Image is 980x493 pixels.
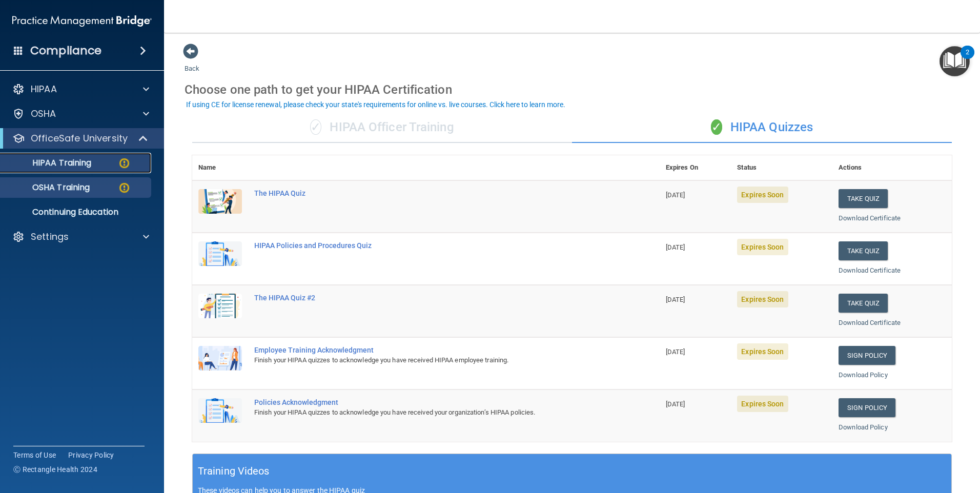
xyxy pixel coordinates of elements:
th: Expires On [660,155,731,180]
span: ✓ [711,119,722,135]
button: Open Resource Center, 2 new notifications [940,46,970,76]
p: HIPAA Training [7,158,91,168]
div: HIPAA Officer Training [192,112,572,143]
span: Expires Soon [737,343,788,360]
div: Employee Training Acknowledgment [254,346,608,354]
span: Expires Soon [737,187,788,203]
p: HIPAA [31,83,57,95]
a: Terms of Use [13,450,56,460]
a: Download Policy [839,423,888,431]
img: warning-circle.0cc9ac19.png [118,181,131,194]
div: The HIPAA Quiz #2 [254,294,608,302]
a: Download Policy [839,371,888,379]
p: OfficeSafe University [31,132,128,145]
span: Expires Soon [737,239,788,255]
div: HIPAA Policies and Procedures Quiz [254,241,608,250]
span: [DATE] [666,348,685,356]
a: OSHA [12,108,149,120]
a: Sign Policy [839,346,895,365]
button: Take Quiz [839,241,888,260]
th: Actions [832,155,952,180]
a: HIPAA [12,83,149,95]
a: Download Certificate [839,266,901,274]
div: The HIPAA Quiz [254,189,608,197]
span: Expires Soon [737,291,788,307]
a: Settings [12,231,149,243]
th: Status [731,155,832,180]
img: warning-circle.0cc9ac19.png [118,157,131,170]
span: Ⓒ Rectangle Health 2024 [13,464,97,475]
a: OfficeSafe University [12,132,149,145]
a: Back [185,52,199,72]
div: Choose one path to get your HIPAA Certification [185,75,959,105]
h5: Training Videos [198,462,270,480]
p: Settings [31,231,69,243]
span: [DATE] [666,243,685,251]
a: Sign Policy [839,398,895,417]
div: Finish your HIPAA quizzes to acknowledge you have received HIPAA employee training. [254,354,608,366]
p: OSHA [31,108,56,120]
h4: Compliance [30,44,101,58]
div: 2 [966,52,969,66]
span: [DATE] [666,296,685,303]
span: [DATE] [666,191,685,199]
span: Expires Soon [737,396,788,412]
div: HIPAA Quizzes [572,112,952,143]
a: Privacy Policy [68,450,114,460]
div: If using CE for license renewal, please check your state's requirements for online vs. live cours... [186,101,565,108]
p: OSHA Training [7,182,90,193]
span: [DATE] [666,400,685,408]
button: Take Quiz [839,294,888,313]
th: Name [192,155,248,180]
a: Download Certificate [839,214,901,222]
p: Continuing Education [7,207,147,217]
div: Finish your HIPAA quizzes to acknowledge you have received your organization’s HIPAA policies. [254,406,608,419]
span: ✓ [310,119,321,135]
button: Take Quiz [839,189,888,208]
a: Download Certificate [839,319,901,326]
button: If using CE for license renewal, please check your state's requirements for online vs. live cours... [185,99,567,110]
img: PMB logo [12,11,152,31]
div: Policies Acknowledgment [254,398,608,406]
